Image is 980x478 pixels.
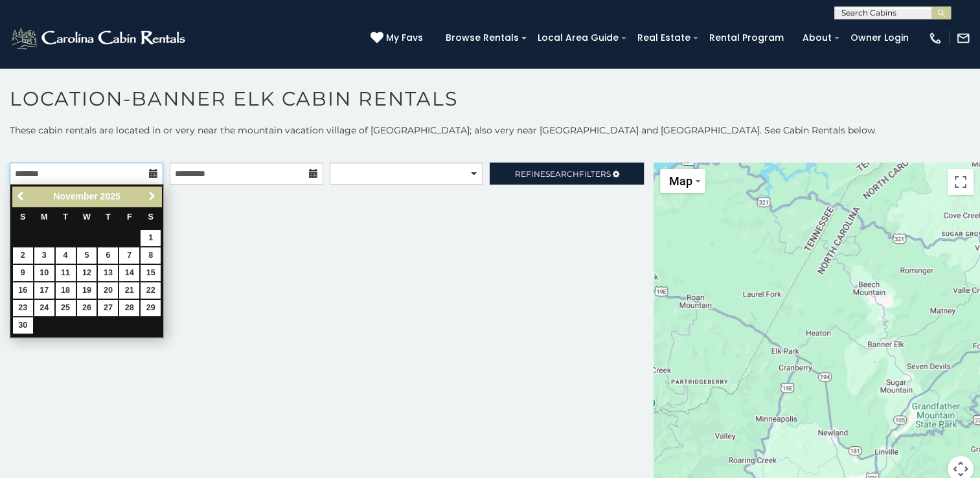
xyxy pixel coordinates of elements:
[98,265,118,281] a: 13
[490,163,643,185] a: RefineSearchFilters
[98,247,118,264] a: 6
[948,169,974,195] button: Toggle fullscreen view
[141,230,161,246] a: 1
[531,28,625,48] a: Local Area Guide
[13,247,33,264] a: 2
[956,31,970,45] img: mail-regular-white.png
[13,317,33,334] a: 30
[14,188,30,205] a: Previous
[703,28,790,48] a: Rental Program
[16,191,27,201] span: Previous
[34,282,54,299] a: 17
[56,265,76,281] a: 11
[77,265,97,281] a: 12
[53,191,97,201] span: November
[928,31,942,45] img: phone-regular-white.png
[34,265,54,281] a: 10
[386,31,423,45] span: My Favs
[796,28,838,48] a: About
[34,300,54,316] a: 24
[370,31,426,45] a: My Favs
[844,28,915,48] a: Owner Login
[56,282,76,299] a: 18
[119,265,139,281] a: 14
[41,212,48,222] span: Monday
[545,169,579,179] span: Search
[141,282,161,299] a: 22
[10,25,189,51] img: White-1-2.png
[141,300,161,316] a: 29
[13,282,33,299] a: 16
[631,28,697,48] a: Real Estate
[127,212,132,222] span: Friday
[119,282,139,299] a: 21
[439,28,525,48] a: Browse Rentals
[144,188,160,205] a: Next
[148,212,154,222] span: Saturday
[13,265,33,281] a: 9
[34,247,54,264] a: 3
[77,282,97,299] a: 19
[660,169,705,193] button: Change map style
[77,300,97,316] a: 26
[56,300,76,316] a: 25
[147,191,157,201] span: Next
[98,300,118,316] a: 27
[98,282,118,299] a: 20
[20,212,25,222] span: Sunday
[119,300,139,316] a: 28
[119,247,139,264] a: 7
[669,174,692,188] span: Map
[13,300,33,316] a: 23
[63,212,68,222] span: Tuesday
[83,212,91,222] span: Wednesday
[515,169,611,179] span: Refine Filters
[141,265,161,281] a: 15
[141,247,161,264] a: 8
[56,247,76,264] a: 4
[77,247,97,264] a: 5
[106,212,111,222] span: Thursday
[100,191,120,201] span: 2025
